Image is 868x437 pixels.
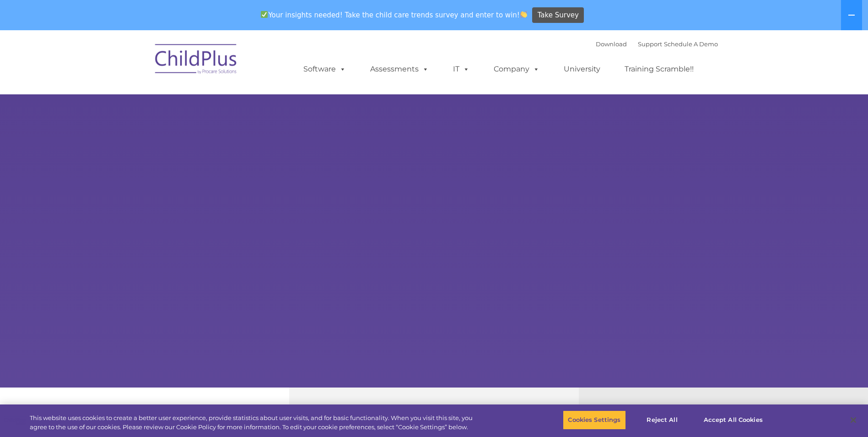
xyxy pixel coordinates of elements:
a: Training Scramble!! [615,60,703,78]
span: Phone number [127,98,166,105]
img: 👏 [520,11,527,18]
span: Last name [127,60,155,67]
button: Close [843,410,863,430]
a: Support [638,40,662,48]
font: | [596,40,718,48]
a: Download [596,40,627,48]
div: This website uses cookies to create a better user experience, provide statistics about user visit... [30,414,477,432]
button: Accept All Cookies [699,410,768,430]
span: Take Survey [538,7,579,23]
button: Reject All [634,410,691,430]
a: Take Survey [532,7,584,23]
img: ✅ [261,11,268,18]
a: Assessments [361,60,438,78]
button: Cookies Settings [563,410,625,430]
a: Schedule A Demo [664,40,718,48]
a: Company [485,60,549,78]
a: Software [294,60,355,78]
img: ChildPlus by Procare Solutions [151,38,242,83]
a: IT [444,60,479,78]
a: University [555,60,609,78]
span: Your insights needed! Take the child care trends survey and enter to win! [257,6,531,24]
